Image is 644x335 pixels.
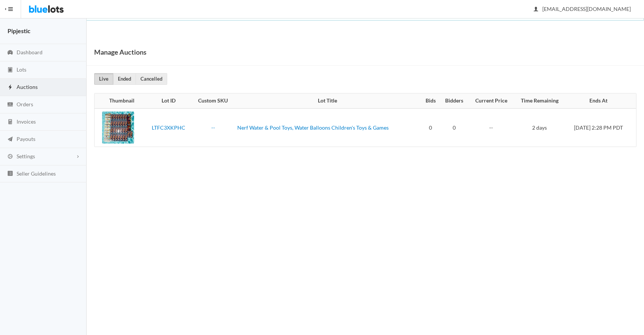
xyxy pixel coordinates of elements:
td: 2 days [514,109,566,147]
a: Nerf Water & Pool Toys, Water Balloons Children's Toys & Games [237,124,389,131]
span: Seller Guidelines [17,170,56,177]
th: Ends At [566,93,636,109]
span: Payouts [17,136,35,142]
span: Orders [17,101,33,107]
ion-icon: list box [6,170,14,177]
th: Current Price [469,93,514,109]
h1: Manage Auctions [94,46,147,58]
th: Time Remaining [514,93,566,109]
a: Cancelled [136,73,167,85]
ion-icon: calculator [6,119,14,126]
th: Lot ID [145,93,192,109]
th: Bidders [440,93,469,109]
td: -- [469,109,514,147]
th: Thumbnail [95,93,145,109]
span: Invoices [17,118,36,125]
a: LTFC3XKPHC [152,124,185,131]
ion-icon: clipboard [6,67,14,74]
ion-icon: cog [6,153,14,161]
td: 0 [421,109,440,147]
ion-icon: speedometer [6,49,14,57]
a: -- [211,124,215,131]
ion-icon: paper plane [6,136,14,143]
td: [DATE] 2:28 PM PDT [566,109,636,147]
ion-icon: person [532,6,540,13]
ion-icon: flash [6,84,14,91]
th: Custom SKU [192,93,234,109]
a: Live [94,73,113,85]
span: Lots [17,66,26,73]
span: Settings [17,153,35,159]
th: Lot Title [234,93,421,109]
ion-icon: cash [6,101,14,109]
a: Ended [113,73,136,85]
td: 0 [440,109,469,147]
span: Auctions [17,84,38,90]
th: Bids [421,93,440,109]
span: [EMAIL_ADDRESS][DOMAIN_NAME] [534,6,631,12]
strong: Pipjestic [8,27,31,34]
span: Dashboard [17,49,43,55]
